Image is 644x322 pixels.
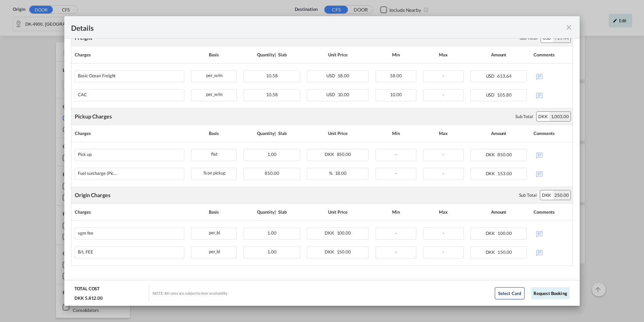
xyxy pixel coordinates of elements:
span: - [443,230,444,236]
span: - [395,170,397,176]
div: DKK [540,190,553,200]
div: per_bl [191,228,237,236]
span: 10.58 [266,73,278,78]
span: 150.00 [337,249,351,254]
div: Charges [75,128,184,138]
span: USD [326,92,337,97]
span: 150.00 [497,249,512,255]
div: Amount [471,50,527,60]
div: Fuel surcharge (Pick up) [78,171,118,176]
div: Charges [75,50,184,60]
div: Max [423,207,464,217]
div: Amount [471,207,527,217]
div: CAC [78,92,87,97]
md-icon: icon-close fg-AAA8AD m-0 cursor [565,23,573,31]
span: - [443,92,444,97]
div: vgm fee [78,231,93,236]
span: - [395,249,397,254]
md-dialog: Pickup Door ... [64,16,580,306]
div: Sub Total [515,113,533,119]
div: Unit Price [307,128,369,138]
span: % [329,170,334,176]
span: - [443,152,444,157]
span: 1.00 [267,152,277,157]
span: - [395,152,397,157]
span: USD [486,92,496,98]
div: Quantity | Slab [244,207,300,217]
div: Min [376,128,416,138]
th: Comments [530,204,572,221]
span: 105.80 [497,92,511,98]
div: Pick up [78,152,91,157]
span: 1.00 [267,249,277,254]
span: 10.58 [266,92,278,97]
button: Request Booking [531,287,570,299]
span: 850.00 [497,152,512,157]
span: 10.00 [338,92,350,97]
div: % on pickup [191,168,237,177]
span: 613.64 [497,73,511,79]
th: Comments [530,46,572,63]
div: Quantity | Slab [244,50,300,60]
div: Unit Price [307,50,369,60]
div: 1,003.00 [549,112,571,121]
span: - [443,170,444,176]
div: Charges [75,207,184,217]
div: Min [376,207,416,217]
div: per_bl [191,247,237,255]
div: Basis [191,128,237,138]
div: Origin Charges [75,191,110,199]
span: DKK [486,249,497,255]
span: DKK [486,152,497,157]
span: USD [326,73,337,78]
span: DKK [486,231,497,236]
span: DKK [325,152,336,157]
div: B/L FEE [78,249,93,254]
div: Sub Total [519,192,537,198]
span: 153.00 [497,171,512,176]
button: Select Card [495,287,524,299]
div: 250.00 [553,190,570,200]
div: Basic Ocean Freight [78,73,116,78]
span: 1.00 [267,230,277,236]
div: Max [423,50,464,60]
span: 850.00 [265,170,279,176]
div: No Comments Available [534,227,569,239]
span: DKK [486,171,497,176]
div: per_w/m [191,71,237,79]
span: 850.00 [337,152,351,157]
span: - [395,230,397,236]
div: Max [423,128,464,138]
div: Basis [191,207,237,217]
span: 10.00 [390,92,402,97]
th: Comments [530,125,572,142]
span: 100.00 [337,230,351,236]
div: No Comments Available [534,89,569,101]
div: NOTE: All rates are subject to liner availability [153,291,227,296]
div: No Comments Available [534,168,569,180]
span: - [443,249,444,254]
div: DKK [537,112,549,121]
div: Min [376,50,416,60]
span: USD [486,73,496,79]
span: 18.00 [335,170,347,176]
div: No Comments Available [534,70,569,82]
div: No Comments Available [534,246,569,258]
div: per_w/m [191,89,237,98]
div: No Comments Available [534,149,569,161]
div: TOTAL COST [74,286,100,295]
span: 58.00 [390,73,402,78]
span: - [443,73,444,78]
div: Amount [471,128,527,138]
span: DKK [325,249,336,254]
div: flat [191,149,237,158]
div: Unit Price [307,207,369,217]
div: Quantity | Slab [244,128,300,138]
span: 58.00 [338,73,350,78]
div: Pickup Charges [75,113,112,120]
div: Details [71,23,523,31]
div: Basis [191,50,237,60]
div: DKK 5,812.00 [74,295,103,301]
span: DKK [325,230,336,236]
span: 100.00 [497,231,512,236]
